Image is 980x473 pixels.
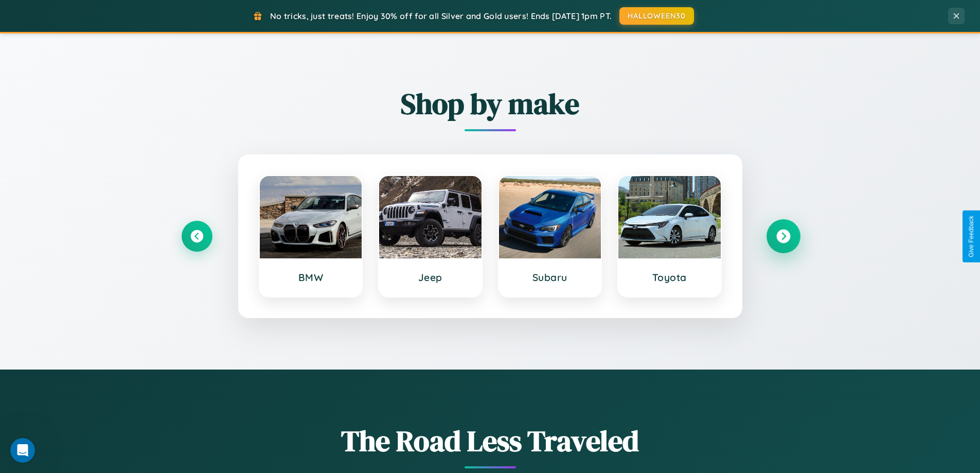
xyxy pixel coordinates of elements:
h3: Jeep [389,271,471,284]
h3: Subaru [509,271,591,284]
h3: BMW [270,271,352,284]
h3: Toyota [629,271,710,284]
h1: The Road Less Traveled [182,421,799,461]
iframe: Intercom live chat [10,438,35,463]
h2: Shop by make [182,84,799,124]
span: No tricks, just treats! Enjoy 30% off for all Silver and Gold users! Ends [DATE] 1pm PT. [270,11,612,21]
div: Give Feedback [968,216,975,257]
button: HALLOWEEN30 [619,7,694,25]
